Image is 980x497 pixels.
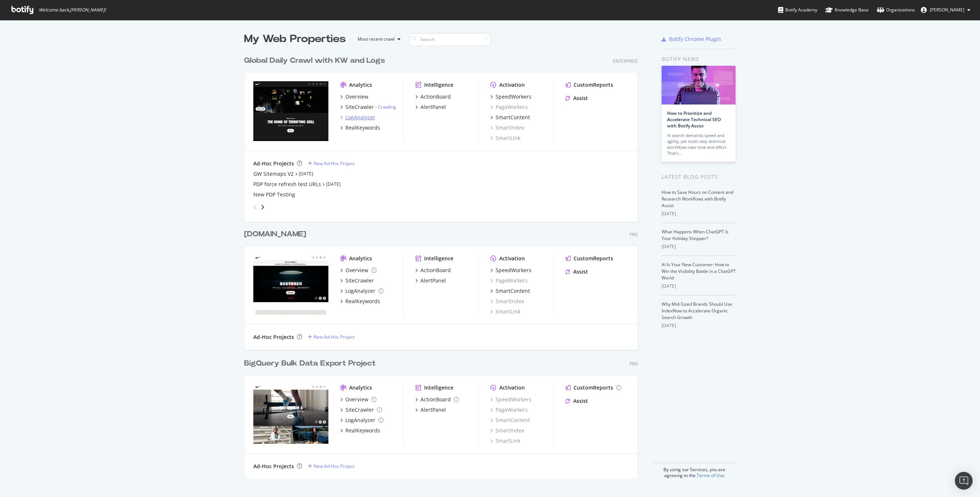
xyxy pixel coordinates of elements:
a: AlertPanel [415,277,446,284]
a: SmartIndex [490,427,524,434]
div: CustomReports [574,81,613,89]
div: Ad-Hoc Projects [253,333,294,341]
div: CustomReports [574,384,613,391]
div: [DATE] [662,322,736,329]
div: Intelligence [424,384,453,391]
a: How to Prioritize and Accelerate Technical SEO with Botify Assist [667,110,721,129]
div: Analytics [349,384,372,391]
a: Why Mid-Sized Brands Should Use IndexNow to Accelerate Organic Search Growth [662,301,732,321]
a: SmartIndex [490,124,524,131]
a: SmartLink [490,308,520,315]
img: nike.com.cn [253,255,328,315]
div: Activation [499,81,525,89]
div: New PDP Testing [253,191,295,198]
div: ActionBoard [420,93,451,100]
div: RealKeywords [345,124,380,131]
a: LogAnalyzer [340,417,383,424]
div: LogAnalyzer [345,114,375,121]
a: RealKeywords [340,427,380,434]
div: PageWorkers [490,406,528,414]
a: [DATE] [326,181,341,187]
a: AlertPanel [415,406,446,414]
div: [DATE] [662,210,736,217]
img: nike.com [253,81,328,141]
a: RealKeywords [340,298,380,305]
a: New Ad-Hoc Project [308,463,355,469]
div: SiteCrawler [345,103,374,111]
div: SpeedWorkers [496,267,531,274]
div: New Ad-Hoc Project [314,160,355,167]
div: LogAnalyzer [345,287,375,295]
div: Ad-Hoc Projects [253,463,294,470]
span: Welcome back, [PERSON_NAME] ! [39,7,106,13]
img: How to Prioritize and Accelerate Technical SEO with Botify Assist [662,66,736,104]
div: SpeedWorkers [496,93,531,100]
a: SiteCrawler [340,406,382,414]
a: SpeedWorkers [490,93,531,100]
div: Pro [629,232,638,238]
a: Overview [340,396,376,403]
a: SpeedWorkers [490,267,531,274]
div: Global Daily Crawl with KW and Logs [244,55,385,66]
a: Overview [340,93,368,100]
a: SmartLink [490,437,520,445]
div: AI search demands speed and agility, yet multi-step technical workflows take time and effort. Tha... [667,133,730,156]
a: AI Is Your New Customer: How to Win the Visibility Battle in a ChatGPT World [662,261,736,281]
a: ActionBoard [415,267,451,274]
div: New Ad-Hoc Project [314,463,355,469]
div: RealKeywords [345,298,380,305]
a: RealKeywords [340,124,380,131]
div: - [375,104,396,110]
a: Crawling [378,104,396,110]
div: Analytics [349,255,372,262]
button: Most recent crawl [352,33,403,45]
input: Search [409,33,491,46]
div: Overview [345,93,368,100]
div: SiteCrawler [345,406,374,414]
div: Botify Chrome Plugin [669,35,721,43]
div: angle-right [260,203,265,211]
div: New Ad-Hoc Project [314,334,355,340]
div: Botify Academy [778,6,817,14]
a: PageWorkers [490,277,528,284]
div: Latest Blog Posts [662,173,736,181]
a: Botify Chrome Plugin [662,35,721,43]
a: [DATE] [299,171,313,177]
a: What Happens When ChatGPT Is Your Holiday Shopper? [662,229,729,241]
a: Assist [565,397,588,405]
a: SmartIndex [490,298,524,305]
div: AlertPanel [420,103,446,111]
div: SiteCrawler [345,277,374,284]
a: SmartContent [490,287,530,295]
a: How to Save Hours on Content and Research Workflows with Botify Assist [662,189,733,209]
a: ActionBoard [415,93,451,100]
div: Intelligence [424,81,453,89]
div: Pro [629,361,638,367]
div: ActionBoard [420,267,451,274]
a: AlertPanel [415,103,446,111]
div: Knowledge Base [825,6,869,14]
div: SmartContent [496,287,530,295]
span: Juan Batres [930,7,964,13]
div: angle-left [250,201,260,213]
div: BigQuery Bulk Data Export Project [244,358,376,369]
a: BigQuery Bulk Data Export Project [244,358,379,369]
a: SpeedWorkers [490,396,531,403]
a: LogAnalyzer [340,287,383,295]
a: Terms of Use [697,472,724,479]
a: SmartLink [490,134,520,142]
div: PDP force refresh test URLs [253,181,321,188]
div: Enterprise [613,58,638,64]
a: LogAnalyzer [340,114,375,121]
img: nikesecondary.com [253,384,328,444]
a: SmartContent [490,417,530,424]
div: My Web Properties [244,32,346,47]
div: Assist [573,268,588,275]
div: LogAnalyzer [345,417,375,424]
